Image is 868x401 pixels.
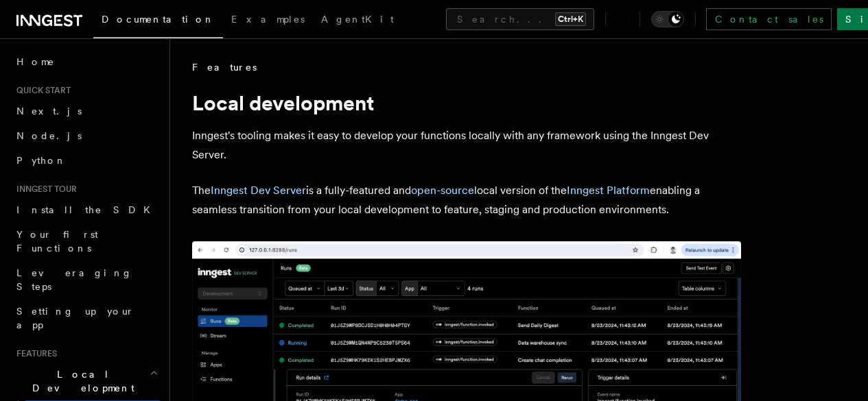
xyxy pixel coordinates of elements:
[11,299,161,337] a: Setting up your app
[11,367,150,395] span: Local Development
[16,155,67,166] span: Python
[192,126,741,165] p: Inngest's tooling makes it easy to develop your functions locally with any framework using the In...
[192,60,257,74] span: Features
[446,8,594,30] button: Search...Ctrl+K
[11,260,161,299] a: Leveraging Steps
[411,184,474,197] a: open-source
[93,4,223,38] a: Documentation
[321,14,394,25] span: AgentKit
[651,11,684,27] button: Toggle dark mode
[313,4,402,37] a: AgentKit
[16,204,159,215] span: Install the SDK
[16,106,82,117] span: Next.js
[11,49,161,74] a: Home
[16,306,134,330] span: Setting up your app
[11,148,161,173] a: Python
[11,85,71,96] span: Quick start
[16,130,82,141] span: Node.js
[11,184,77,195] span: Inngest tour
[16,55,55,69] span: Home
[11,362,161,400] button: Local Development
[192,90,741,115] h1: Local development
[11,197,161,222] a: Install the SDK
[16,229,98,254] span: Your first Functions
[555,12,586,26] kbd: Ctrl+K
[211,184,306,197] a: Inngest Dev Server
[231,14,305,25] span: Examples
[11,123,161,148] a: Node.js
[11,222,161,260] a: Your first Functions
[567,184,650,197] a: Inngest Platform
[223,4,313,37] a: Examples
[11,99,161,123] a: Next.js
[16,267,132,292] span: Leveraging Steps
[102,14,215,25] span: Documentation
[11,348,57,359] span: Features
[706,8,832,30] a: Contact sales
[192,181,741,219] p: The is a fully-featured and local version of the enabling a seamless transition from your local d...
